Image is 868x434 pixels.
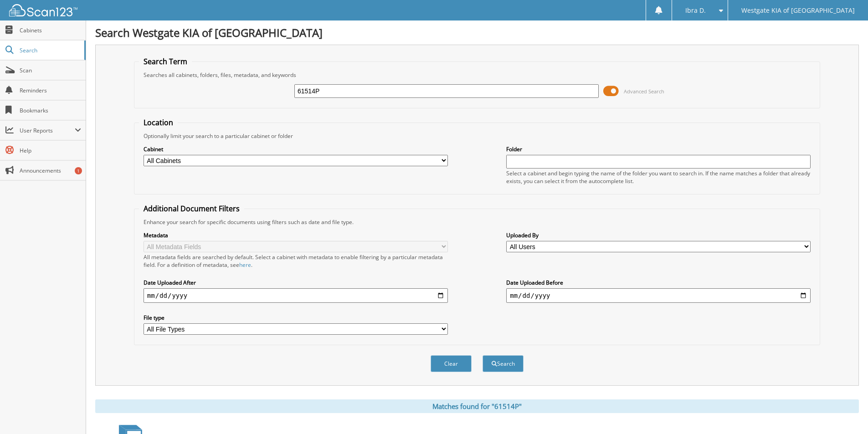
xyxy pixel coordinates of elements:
h1: Search Westgate KIA of [GEOGRAPHIC_DATA] [95,25,859,40]
div: Searches all cabinets, folders, files, metadata, and keywords [139,71,815,79]
span: Cabinets [20,26,81,34]
legend: Additional Document Filters [139,204,244,214]
button: Clear [431,355,472,372]
label: Folder [506,145,811,153]
span: Announcements [20,167,81,174]
div: Select a cabinet and begin typing the name of the folder you want to search in. If the name match... [506,169,811,185]
span: Westgate KIA of [GEOGRAPHIC_DATA] [741,8,855,13]
button: Search [483,355,524,372]
span: Ibra D. [685,8,706,13]
label: Date Uploaded After [144,279,448,286]
span: User Reports [20,127,75,134]
label: Uploaded By [506,231,811,239]
img: scan123-logo-white.svg [9,4,77,16]
div: Optionally limit your search to a particular cabinet or folder [139,132,815,140]
legend: Search Term [139,56,192,66]
div: Matches found for "61514P" [95,399,859,413]
label: Metadata [144,231,448,239]
span: Scan [20,66,81,74]
label: File type [144,314,448,322]
span: Advanced Search [624,88,664,95]
span: Help [20,147,81,154]
div: All metadata fields are searched by default. Select a cabinet with metadata to enable filtering b... [144,253,448,269]
input: start [144,288,448,303]
label: Date Uploaded Before [506,279,811,286]
div: 1 [75,167,82,174]
div: Enhance your search for specific documents using filters such as date and file type. [139,218,815,226]
span: Bookmarks [20,107,81,114]
input: end [506,288,811,303]
a: here [239,261,251,269]
span: Search [20,46,80,54]
span: Reminders [20,87,81,94]
legend: Location [139,117,178,128]
label: Cabinet [144,145,448,153]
